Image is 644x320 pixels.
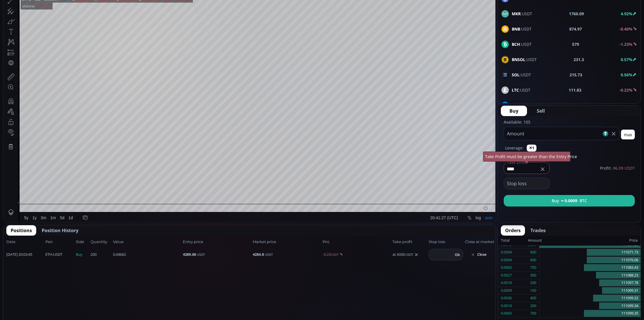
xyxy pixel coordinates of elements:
[45,252,52,257] b: ETH
[323,252,391,257] span: -0.23
[76,239,89,245] span: Side
[570,72,582,78] b: 215.73
[512,72,520,77] b: SOL
[253,252,264,257] b: 4284.8
[621,57,632,62] b: 0.57%
[114,14,116,18] div: L
[505,145,524,151] label: Leverage:
[530,249,536,256] div: 600
[512,11,532,17] span: :USDT
[512,41,532,47] span: :USDT
[501,302,512,310] div: 0.0018
[530,287,536,294] div: 100
[501,287,512,294] div: 0.0009
[91,239,111,245] span: Quantity
[13,215,16,223] div: Hide Drawings Toolbar
[45,239,74,245] span: Pair
[6,252,44,257] span: [DATE] 20:03:45
[483,152,570,162] div: Take Profit must be greater than the Entry Price
[569,11,584,17] b: 1760.09
[600,165,635,171] span: Profit:
[480,229,491,240] div: Toggle Auto Scale
[138,14,156,18] div: 111099.36
[183,252,196,257] b: 4289.66
[501,294,512,302] div: 0.0036
[94,14,112,18] div: 113293.29
[539,256,641,264] div: 111076.06
[512,26,532,32] span: :USDT
[505,227,521,234] span: Orders
[539,272,641,279] div: 111088.23
[37,232,43,237] div: 3m
[501,310,512,317] div: 0.0063
[542,237,638,244] div: Price
[405,252,413,257] small: USDT
[501,272,512,279] div: 0.0027
[530,279,536,287] div: 200
[539,249,641,256] div: 111071.73
[612,165,635,171] span: -96.09 USDT
[512,102,534,108] span: :USDT
[501,225,525,236] button: Orders
[77,229,86,240] div: Go to
[462,229,470,240] div: Toggle Percentage
[68,14,72,18] div: O
[501,249,512,256] div: 0.0054
[59,13,64,18] div: Market open
[158,14,187,18] div: −965.87 (−0.86%)
[453,251,462,258] button: Ok
[465,239,492,245] span: Close at market
[482,232,489,237] div: auto
[472,232,478,237] div: log
[197,252,205,257] small: USDT
[539,294,641,302] div: 111099.32
[569,26,582,32] b: 874.97
[572,41,579,47] b: 579
[5,77,10,82] div: 
[530,302,536,310] div: 200
[116,14,133,18] div: 110766.66
[530,294,536,302] div: 400
[37,225,83,236] button: Position History
[19,13,28,18] div: BTC
[501,264,512,271] div: 0.0063
[465,250,492,259] button: Close
[429,239,463,245] span: Stop loss
[135,14,138,18] div: C
[11,227,32,234] span: Positions
[76,252,89,257] span: Buy
[91,14,94,18] div: H
[77,3,94,8] div: Compare
[45,252,62,257] span: :USDT
[512,103,523,108] b: DASH
[530,227,546,234] span: Trades
[574,56,584,63] b: 231.3
[621,72,632,77] b: 0.56%
[528,237,542,244] div: Amount
[501,106,527,116] button: Buy
[425,229,457,240] button: 20:41:27 (UTC)
[528,106,553,116] button: Sell
[569,87,581,93] b: 111.83
[470,229,480,240] div: Toggle Log Scale
[539,302,641,310] div: 111099.34
[539,310,641,317] div: 111099.35
[427,232,455,237] span: 20:41:27 (UTC)
[512,87,530,93] span: :USDT
[49,3,52,8] div: D
[113,239,181,245] span: Value
[530,264,536,271] div: 700
[47,232,52,237] div: 1m
[530,272,536,279] div: 300
[530,256,536,264] div: 600
[537,107,545,114] span: Sell
[19,21,31,25] div: Volume
[619,103,632,108] b: -2.33%
[501,279,512,287] div: 0.0018
[107,3,125,8] div: Indicators
[331,252,339,257] small: USDT
[512,41,520,47] b: BCH
[253,239,321,245] span: Market price
[530,310,536,317] div: 700
[526,225,550,236] button: Trades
